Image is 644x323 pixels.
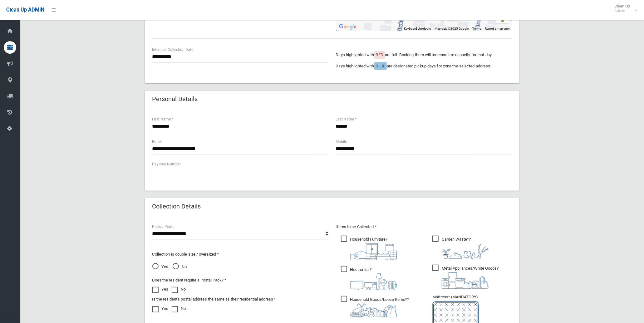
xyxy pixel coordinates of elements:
span: Clean Up [611,4,636,13]
span: Yes [152,263,169,271]
span: Household Furniture [341,236,397,260]
label: No [172,305,186,312]
span: BLUE [376,64,385,68]
label: Does the resident require a Postal Pack? * [152,277,227,284]
img: aa9efdbe659d29b613fca23ba79d85cb.png [350,243,397,260]
img: Google [337,23,358,31]
a: Report a map error [485,27,510,30]
label: Yes [152,305,169,312]
i: ? [350,237,397,260]
i: ? [350,297,409,317]
span: RED [376,52,383,57]
a: Open this area in Google Maps (opens a new window) [337,23,358,31]
header: Personal Details [145,93,205,105]
span: No [173,263,187,271]
label: Yes [152,286,169,293]
img: 36c1b0289cb1767239cdd3de9e694f19.png [442,272,489,289]
label: No [172,286,186,293]
i: ? [442,237,489,259]
i: ? [350,267,397,290]
span: Map data ©2025 Google [435,27,469,30]
a: Terms (opens in new tab) [473,27,481,30]
button: Keyboard shortcuts [404,27,431,31]
header: Collection Details [145,200,209,213]
label: Is the resident's postal address the same as their residential address? [152,296,275,303]
img: 394712a680b73dbc3d2a6a3a7ffe5a07.png [350,273,397,290]
small: Admin [614,8,630,13]
span: Clean Up ADMIN [6,7,44,13]
img: b13cc3517677393f34c0a387616ef184.png [350,303,397,317]
span: Household Goods/Loose Items* [341,296,409,317]
p: Items to be Collected * [336,223,512,231]
img: 4fd8a5c772b2c999c83690221e5242e0.png [442,243,489,259]
p: Days highlighted with are full. Booking them will increase the capacity for that day. [336,51,512,59]
p: Collection is double size / oversized * [152,251,328,258]
span: Metal Appliances/White Goods [432,265,499,289]
span: Garden Waste* [432,236,489,259]
p: Days highlighted with are designated pickup days for zone the selected address. [336,62,512,70]
span: Electronics [341,266,397,290]
i: ? [442,266,499,289]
